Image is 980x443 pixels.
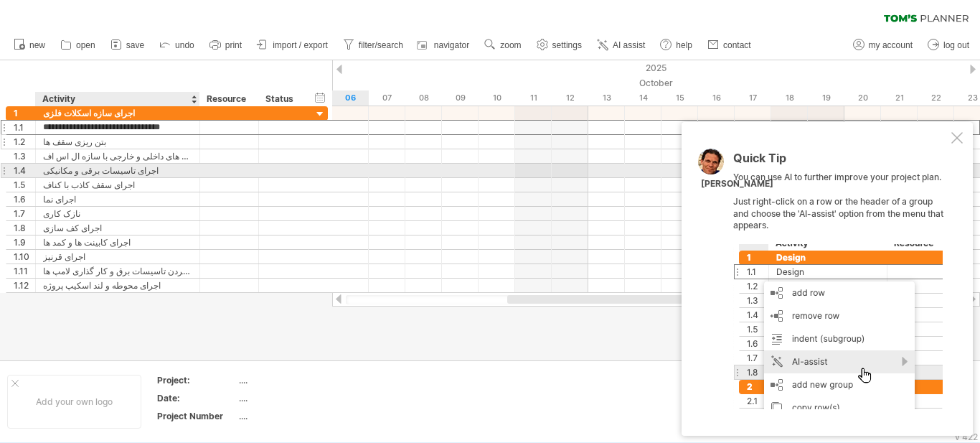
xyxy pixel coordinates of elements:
a: open [57,36,100,55]
div: 1.12 [14,279,35,292]
div: Tuesday, 21 October 2025 [881,90,918,106]
a: AI assist [593,36,649,55]
div: اجرای سقف کاذب با کناف [43,178,192,192]
div: Monday, 20 October 2025 [844,90,881,106]
span: zoom [500,40,521,50]
span: import / export [273,40,328,50]
div: اجرای تاسیسات برقی و مکانیکی [43,164,192,177]
div: اجرای نما [43,192,192,206]
div: 1.2 [14,135,35,149]
div: Thursday, 16 October 2025 [698,90,735,106]
div: بتن ریزی سقف ها [43,135,192,149]
span: log out [943,40,969,50]
div: Activity [42,92,192,106]
div: Project Number [157,410,236,422]
a: settings [533,36,586,55]
div: Friday, 17 October 2025 [735,90,771,106]
a: undo [156,36,199,55]
div: اجرای دیوار های داخلی و خارجی با سازه ال اس اف [43,149,192,163]
div: Thursday, 9 October 2025 [442,90,479,106]
div: اجرای قرنیز [43,250,192,264]
a: contact [704,36,755,55]
div: Add your own logo [7,375,141,429]
div: Sunday, 19 October 2025 [808,90,844,106]
div: 1.3 [14,149,35,163]
div: اجرای محوطه و لند اسکیپ پروژه [43,279,192,292]
span: my account [869,40,913,50]
div: .... [239,392,359,404]
span: navigator [434,40,469,50]
div: Date: [157,392,236,404]
div: اجرای کف سازی [43,221,192,235]
div: 1.10 [14,250,35,264]
a: import / export [253,36,332,55]
a: filter/search [339,36,407,55]
div: 1.9 [14,236,35,249]
a: print [206,36,246,55]
div: اجرای سازه اسکلات فلزی [43,106,192,120]
span: save [126,40,144,50]
a: save [107,36,149,55]
div: Project: [157,374,236,386]
div: Status [265,92,297,106]
span: help [676,40,692,50]
div: [PERSON_NAME] [701,178,773,190]
div: 1.4 [14,164,35,177]
div: Saturday, 18 October 2025 [771,90,808,106]
div: Wednesday, 22 October 2025 [918,90,954,106]
span: open [76,40,95,50]
span: undo [175,40,194,50]
span: settings [552,40,582,50]
a: help [656,36,697,55]
div: .... [239,410,359,422]
div: 1.8 [14,221,35,235]
div: 1 [14,106,35,120]
div: Sunday, 12 October 2025 [552,90,588,106]
div: 1.6 [14,192,35,206]
div: Friday, 10 October 2025 [479,90,515,106]
div: Tuesday, 7 October 2025 [369,90,405,106]
div: 1.11 [14,264,35,278]
div: Wednesday, 15 October 2025 [661,90,698,106]
a: zoom [481,36,525,55]
span: new [29,40,45,50]
div: Quick Tip [733,152,948,172]
div: You can use AI to further improve your project plan. Just right-click on a row or the header of a... [733,152,948,409]
span: AI assist [613,40,645,50]
div: 1.5 [14,178,35,192]
a: new [10,36,50,55]
div: Tuesday, 14 October 2025 [625,90,661,106]
a: my account [849,36,917,55]
div: اجرای کابینت ها و کمد ها [43,236,192,249]
div: نازک کاری [43,207,192,220]
div: Saturday, 11 October 2025 [515,90,552,106]
div: Wednesday, 8 October 2025 [405,90,442,106]
div: 1.7 [14,207,35,220]
div: v 422 [955,432,978,442]
div: .... [239,374,359,386]
span: filter/search [359,40,403,50]
a: log out [924,36,974,55]
a: navigator [415,36,473,55]
div: Monday, 13 October 2025 [588,90,625,106]
div: 1.1 [14,121,35,134]
div: نهایی کردن تاسیسات برق و کار گذاری لامپ ها [43,264,192,278]
span: print [225,40,242,50]
div: Monday, 6 October 2025 [332,90,369,106]
div: Resource [207,92,250,106]
span: contact [723,40,751,50]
